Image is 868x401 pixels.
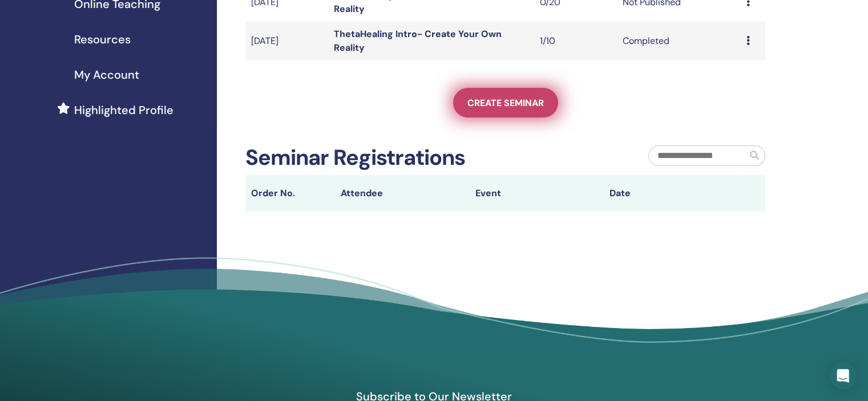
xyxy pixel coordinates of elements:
th: Date [604,175,738,212]
th: Event [470,175,604,212]
span: Create seminar [467,97,544,109]
div: Open Intercom Messenger [829,362,857,390]
h2: Seminar Registrations [245,145,465,171]
td: 1/10 [534,22,617,60]
span: Highlighted Profile [74,102,173,119]
a: ThetaHealing Intro- Create Your Own Reality [334,28,502,54]
th: Attendee [335,175,470,212]
span: My Account [74,66,139,83]
th: Order No. [245,175,335,212]
span: Resources [74,31,131,48]
a: Create seminar [453,88,558,118]
td: [DATE] [245,22,328,60]
td: Completed [617,22,741,60]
